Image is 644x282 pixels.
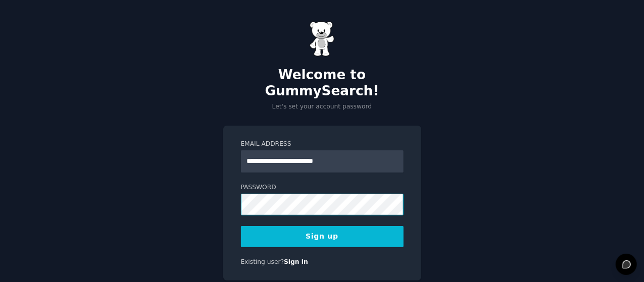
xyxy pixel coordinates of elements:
[310,21,335,57] img: Gummy Bear
[223,67,421,99] h2: Welcome to GummySearch!
[284,258,308,265] a: Sign in
[241,183,404,192] label: Password
[241,226,404,247] button: Sign up
[241,258,284,265] span: Existing user?
[223,102,421,111] p: Let's set your account password
[241,140,404,149] label: Email Address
